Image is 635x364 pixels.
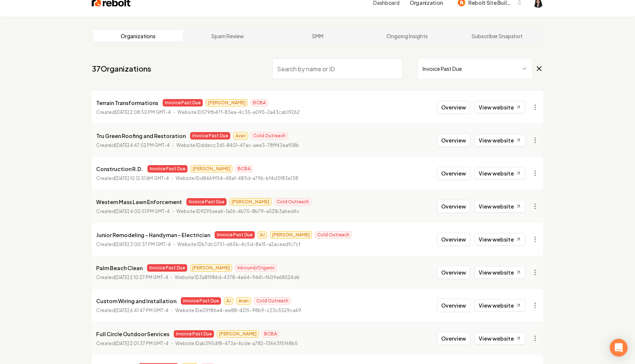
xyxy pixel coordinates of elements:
[96,175,169,182] p: Created
[115,209,170,214] time: [DATE] 4:00:51 PM GMT-4
[115,242,171,247] time: [DATE] 3:00:37 PM GMT-4
[115,308,169,313] time: [DATE] 6:41:47 PM GMT-4
[115,341,169,346] time: [DATE] 2:01:37 PM GMT-4
[315,231,352,239] span: Cold Outreach
[437,200,470,213] button: Overview
[115,176,169,181] time: [DATE] 10:12:51 AM GMT-4
[175,307,301,314] p: Website ID e09f86e4-ee88-4215-98b9-c23c5529ca69
[235,165,253,173] span: BCBA
[96,274,168,281] p: Created
[96,241,171,248] p: Created
[178,241,300,248] p: Website ID b7dc0751-d65b-4c5d-8e15-a2aceadfc7cf
[229,198,271,206] span: [PERSON_NAME]
[452,30,542,42] a: Subscriber Snapshot
[251,132,288,140] span: Cold Outreach
[475,167,525,180] a: View website
[206,99,248,106] span: [PERSON_NAME]
[437,134,470,147] button: Overview
[96,208,170,215] p: Created
[176,208,300,215] p: Website ID 9295aea6-1a26-4b75-8b79-a521b3abed6c
[475,266,525,279] a: View website
[362,30,452,42] a: Ongoing Insights
[437,167,470,180] button: Overview
[610,339,628,357] div: Open Intercom Messenger
[176,142,299,149] p: Website ID ddecc3d1-8401-47ac-aee3-78ff43eaf58b
[475,299,525,312] a: View website
[96,263,143,272] p: Palm Beach Clean
[163,99,203,106] span: Invoice Past Due
[96,307,169,314] p: Created
[178,109,300,116] p: Website ID 579fb47f-83ea-4c35-a095-2a43cab19262
[254,297,291,305] span: Cold Outreach
[215,231,255,239] span: Invoice Past Due
[96,131,186,140] p: Tru Green Roofing and Restoration
[96,197,182,206] p: Western Mass Lawn Enforcement
[96,340,169,347] p: Created
[217,330,259,338] span: [PERSON_NAME]
[258,231,267,239] span: AJ
[274,198,311,206] span: Cold Outreach
[175,340,298,347] p: Website ID ab395df8-473a-4cde-a782-13663f5f68b5
[186,198,227,206] span: Invoice Past Due
[273,30,362,42] a: SMM
[183,30,273,42] a: Spam Review
[437,299,470,312] button: Overview
[96,296,176,305] p: Custom Wiring and Installation
[176,175,298,182] p: Website ID d8469f54-48af-483d-a79b-bf4d3f83e138
[475,332,525,345] a: View website
[181,297,221,305] span: Invoice Past Due
[115,109,171,115] time: [DATE] 2:08:50 PM GMT-4
[96,329,169,338] p: Full Circle Outdoor Services
[147,165,188,173] span: Invoice Past Due
[251,99,268,106] span: BCBA
[437,332,470,345] button: Overview
[96,142,170,149] p: Created
[437,266,470,279] button: Overview
[190,132,230,140] span: Invoice Past Due
[475,101,525,114] a: View website
[272,58,403,79] input: Search by name or ID
[475,233,525,246] a: View website
[190,264,232,272] span: [PERSON_NAME]
[115,275,168,280] time: [DATE] 2:10:27 PM GMT-4
[475,134,525,147] a: View website
[270,231,312,239] span: [PERSON_NAME]
[437,101,470,114] button: Overview
[96,164,143,173] p: Construction R.D.
[475,200,525,213] a: View website
[96,109,171,116] p: Created
[96,98,158,107] p: Terrain Transformations
[262,330,279,338] span: BCBA
[236,297,251,305] span: Avan
[175,274,300,281] p: Website ID 3a81986d-4378-4e64-9441-f609a68524d6
[190,165,232,173] span: [PERSON_NAME]
[224,297,233,305] span: AJ
[437,233,470,246] button: Overview
[115,142,170,148] time: [DATE] 4:47:52 PM GMT-4
[96,230,210,239] p: Junior Remodeling - Handyman - Electrician
[147,264,187,272] span: Invoice Past Due
[92,63,151,74] a: 37Organizations
[233,132,248,140] span: Avan
[93,30,183,42] a: Organizations
[174,330,214,338] span: Invoice Past Due
[235,264,277,272] span: Inbound/Organic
